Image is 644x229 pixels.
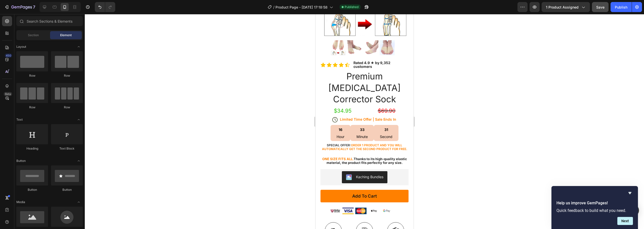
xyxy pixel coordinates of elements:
[273,5,274,10] span: /
[16,16,83,26] input: Search Sections & Elements
[51,188,83,192] div: Button
[315,14,414,229] iframe: To enrich screen reader interactions, please activate Accessibility in Grammarly extension settings
[627,190,633,196] button: Hide survey
[556,208,633,213] p: Quick feedback to build what you need.
[611,2,632,12] button: Publish
[95,2,115,12] div: Undo/Redo
[51,105,83,110] div: Row
[592,2,609,12] button: Save
[28,33,39,37] span: Section
[2,2,37,12] button: 7
[16,188,48,192] div: Button
[615,5,627,10] div: Publish
[596,5,605,9] span: Save
[75,157,83,165] span: Toggle open
[16,105,48,110] div: Row
[16,117,23,122] span: Text
[16,44,26,49] span: Layout
[617,217,633,225] button: Next question
[75,116,83,124] span: Toggle open
[546,5,579,10] span: 1 product assigned
[51,73,83,78] div: Row
[542,2,590,12] button: 1 product assigned
[75,43,83,51] span: Toggle open
[33,4,35,10] p: 7
[556,190,633,225] div: Help us improve GemPages!
[4,92,12,96] div: Beta
[16,73,48,78] div: Row
[75,198,83,206] span: Toggle open
[51,146,83,151] div: Text Block
[16,146,48,151] div: Heading
[275,5,328,10] span: Product Page - [DATE] 17:18:58
[5,54,12,58] div: 450
[60,33,72,37] span: Element
[16,159,26,163] span: Button
[556,200,633,206] h2: Help us improve GemPages!
[16,200,25,204] span: Media
[345,5,358,9] span: Published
